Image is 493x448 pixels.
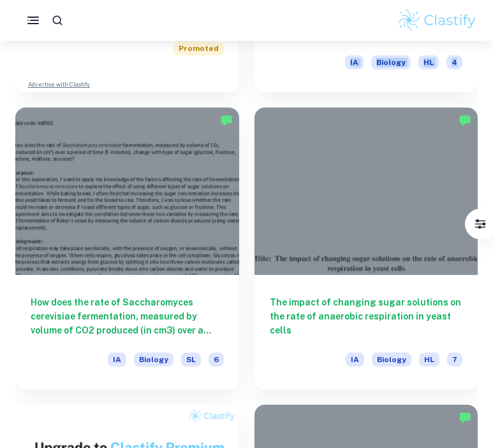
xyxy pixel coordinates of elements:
[446,55,462,69] span: 4
[459,114,471,127] img: Marked
[134,353,173,367] span: Biology
[371,55,411,69] span: Biology
[459,411,471,424] img: Marked
[108,353,126,367] span: IA
[397,8,478,33] img: Clastify logo
[418,55,439,69] span: HL
[181,353,201,367] span: SL
[173,41,224,55] span: Promoted
[372,353,411,367] span: Biology
[28,80,90,89] a: Advertise with Clastify
[346,353,364,367] span: IA
[254,108,478,389] a: The impact of changing sugar solutions on the rate of anaerobic respiration in yeast cellsIABiolo...
[209,353,224,367] span: 6
[31,295,224,337] h6: How does the rate of Saccharomyces cerevisiae fermentation, measured by volume of CO2 produced (i...
[345,55,364,69] span: IA
[447,353,462,367] span: 7
[220,114,233,127] img: Marked
[467,211,493,237] button: Filter
[270,295,463,337] h6: The impact of changing sugar solutions on the rate of anaerobic respiration in yeast cells
[15,108,239,389] a: How does the rate of Saccharomyces cerevisiae fermentation, measured by volume of CO2 produced (i...
[419,353,439,367] span: HL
